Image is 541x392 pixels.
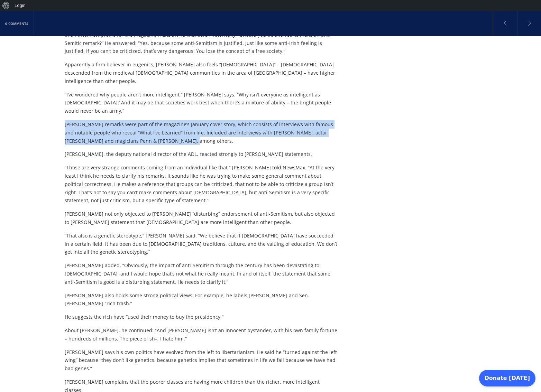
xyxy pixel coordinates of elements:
p: [PERSON_NAME] not only objected to [PERSON_NAME] “disturbing” endorsement of anti-Semitism, but a... [65,210,339,226]
p: [PERSON_NAME] says his own politics have evolved from the left to libertarianism. He said he “tur... [65,348,339,373]
p: [PERSON_NAME] remarks were part of the magazine’s January cover story, which consists of intervie... [65,120,339,145]
p: “That also is a genetic stereotype,” [PERSON_NAME] said. “We believe that if [DEMOGRAPHIC_DATA] h... [65,232,339,256]
p: In an interview profile for the magazine [PERSON_NAME] asks rhetorically, “Should you be allowed ... [65,31,339,55]
p: Apparently a firm believer in eugenics, [PERSON_NAME] also feels “[DEMOGRAPHIC_DATA]” – [DEMOGRAP... [65,60,339,85]
p: [PERSON_NAME] added, “Obviously, the impact of anti-Semitism through the century has been devasta... [65,261,339,286]
p: “Those are very strange comments coming from an individual like that,” [PERSON_NAME] told NewsMax... [65,164,339,205]
p: “I’ve wondered why people aren’t more intelligent,” [PERSON_NAME] says. “Why isn’t everyone as in... [65,91,339,115]
p: [PERSON_NAME] also holds some strong political views. For example, he labels [PERSON_NAME] and Se... [65,291,339,308]
p: [PERSON_NAME], the deputy national director of the ADL, reacted strongly to [PERSON_NAME] stateme... [65,150,339,158]
p: About [PERSON_NAME], he continued: “And [PERSON_NAME] isn’t an innocent bystander, with his own f... [65,326,339,343]
p: He suggests the rich have “used their money to buy the presidency.” [65,313,339,321]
